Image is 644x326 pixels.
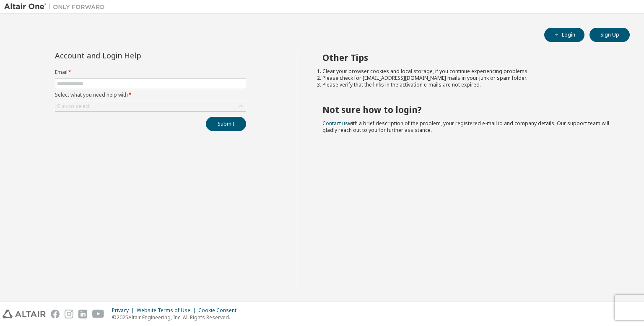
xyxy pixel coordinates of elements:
h2: Not sure how to login? [322,104,615,115]
img: instagram.svg [65,310,73,318]
div: Account and Login Help [55,52,208,59]
button: Login [544,28,584,42]
div: Click to select [57,103,90,110]
div: Website Terms of Use [137,307,198,314]
img: altair_logo.svg [3,310,46,318]
li: Please verify that the links in the activation e-mails are not expired. [322,81,615,88]
button: Submit [206,117,246,131]
div: Privacy [112,307,137,314]
li: Clear your browser cookies and local storage, if you continue experiencing problems. [322,68,615,75]
p: © 2025 Altair Engineering, Inc. All Rights Reserved. [112,314,241,321]
img: linkedin.svg [78,310,87,318]
li: Please check for [EMAIL_ADDRESS][DOMAIN_NAME] mails in your junk or spam folder. [322,75,615,81]
div: Cookie Consent [198,307,241,314]
span: with a brief description of the problem, your registered e-mail id and company details. Our suppo... [322,120,609,134]
h2: Other Tips [322,52,615,63]
img: youtube.svg [92,310,104,318]
label: Select what you need help with [55,92,246,98]
img: Altair One [4,3,109,11]
button: Sign Up [589,28,630,42]
img: facebook.svg [51,310,60,318]
div: Click to select [55,101,246,111]
a: Contact us [322,120,348,127]
label: Email [55,69,246,76]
